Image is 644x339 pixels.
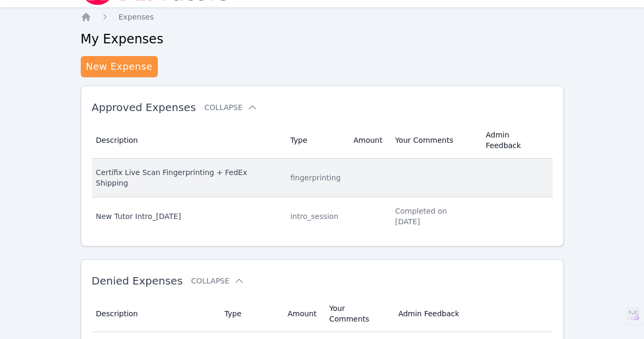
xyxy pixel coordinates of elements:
th: Description [92,296,219,332]
span: Expenses [119,13,154,21]
span: Denied Expenses [92,274,183,287]
th: Amount [281,296,323,332]
span: Approved Expenses [92,101,196,114]
h2: My Expenses [81,31,564,48]
th: Amount [347,122,389,159]
div: Certifix Live Scan Fingerprinting + FedEx Shipping [96,167,278,188]
th: Admin Feedback [392,296,552,332]
button: Collapse [191,276,244,286]
button: Collapse [204,102,257,113]
th: Description [92,122,284,159]
th: Type [284,122,347,159]
div: Completed on [DATE] [395,206,473,227]
a: Expenses [119,12,154,22]
th: Type [218,296,281,332]
div: New Tutor Intro_[DATE] [96,211,278,222]
tr: Certifix Live Scan Fingerprinting + FedEx Shippingfingerprinting [92,159,553,197]
th: Your Comments [323,296,392,332]
nav: Breadcrumb [81,12,564,22]
th: Your Comments [389,122,479,159]
a: New Expense [81,56,158,77]
div: fingerprinting [290,172,341,183]
div: intro_session [290,211,341,222]
th: Admin Feedback [479,122,552,159]
tr: New Tutor Intro_[DATE]intro_sessionCompleted on [DATE] [92,197,553,235]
